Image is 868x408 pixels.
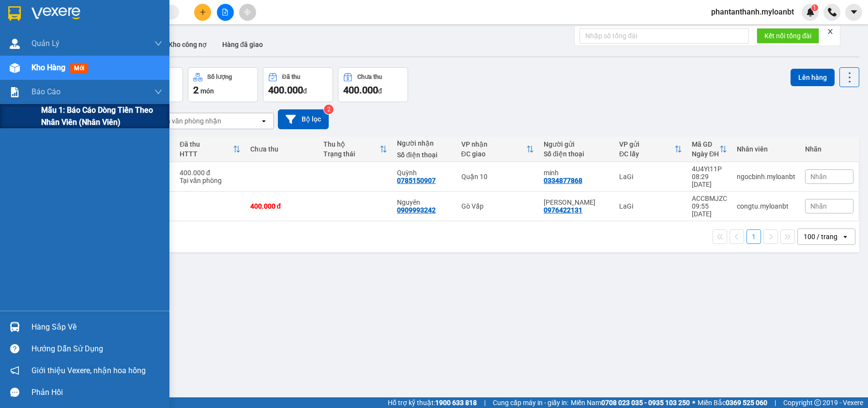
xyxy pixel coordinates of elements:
[95,5,137,16] span: FSLLVB9P
[692,401,695,405] span: ⚪️
[544,206,582,214] div: 0976422131
[282,74,300,80] div: Đã thu
[10,366,19,375] span: notification
[806,8,815,16] img: icon-new-feature
[687,136,732,162] th: Toggle SortBy
[775,397,776,408] span: |
[757,28,819,44] button: Kết nối tổng đài
[737,202,795,210] div: congtu.myloanbt
[845,4,862,21] button: caret-down
[461,202,534,210] div: Gò Vấp
[4,24,89,43] span: 21 [PERSON_NAME] P10 Q10
[692,202,727,218] div: 09:55 [DATE]
[70,63,88,74] span: mới
[31,86,61,98] span: Báo cáo
[692,195,727,202] div: ACCBMJZC
[180,140,232,148] div: Đã thu
[194,4,211,21] button: plus
[260,117,268,125] svg: open
[544,177,582,184] div: 0334877868
[397,177,436,184] div: 0785150907
[814,399,821,406] span: copyright
[805,145,853,153] div: Nhãn
[619,202,682,210] div: LaGi
[154,88,162,96] span: down
[10,344,19,353] span: question-circle
[726,399,767,407] strong: 0369 525 060
[619,150,674,158] div: ĐC lấy
[614,136,687,162] th: Toggle SortBy
[850,8,858,16] span: caret-down
[692,173,727,188] div: 08:29 [DATE]
[737,145,795,153] div: Nhân viên
[239,4,256,21] button: aim
[461,140,526,148] div: VP nhận
[692,150,719,158] div: Ngày ĐH
[827,28,834,35] span: close
[397,169,452,177] div: Quỳnh
[579,28,749,44] input: Nhập số tổng đài
[804,232,838,242] div: 100 / trang
[813,4,816,11] span: 1
[222,9,228,15] span: file-add
[10,322,20,332] img: warehouse-icon
[180,169,240,177] div: 400.000 đ
[378,87,382,95] span: đ
[4,44,47,53] span: 0908883887
[544,140,609,148] div: Người gửi
[199,9,206,15] span: plus
[31,385,162,400] div: Phản hồi
[601,399,690,407] strong: 0708 023 035 - 0935 103 250
[250,202,314,210] div: 400.000 đ
[619,173,682,181] div: LaGi
[323,150,380,158] div: Trạng thái
[217,4,234,21] button: file-add
[357,74,382,80] div: Chưa thu
[810,202,827,210] span: Nhãn
[324,105,334,114] sup: 2
[31,37,60,49] span: Quản Lý
[338,67,408,102] button: Chưa thu400.000đ
[10,63,20,73] img: warehouse-icon
[484,397,486,408] span: |
[188,67,258,102] button: Số lượng2món
[493,397,568,408] span: Cung cấp máy in - giấy in:
[303,87,307,95] span: đ
[323,140,380,148] div: Thu hộ
[10,39,20,49] img: warehouse-icon
[461,150,526,158] div: ĐC giao
[180,177,240,184] div: Tại văn phòng
[791,69,835,86] button: Lên hàng
[154,40,162,47] span: down
[698,397,767,408] span: Miền Bắc
[388,397,477,408] span: Hỗ trợ kỹ thuật:
[250,145,314,153] div: Chưa thu
[397,198,452,206] div: Nguyên
[154,116,221,126] div: Chọn văn phòng nhận
[8,6,21,21] img: logo-vxr
[397,151,452,159] div: Số điện thoại
[244,9,251,15] span: aim
[91,17,123,49] img: qr-code
[278,109,329,129] button: Bộ lọc
[544,150,609,158] div: Số điện thoại
[811,4,818,11] sup: 1
[764,30,811,41] span: Kết nối tổng đài
[544,169,609,177] div: minh
[10,87,20,97] img: solution-icon
[4,61,65,72] strong: Phiếu gửi hàng
[571,397,690,408] span: Miền Nam
[31,63,65,72] span: Kho hàng
[810,173,827,181] span: Nhãn
[31,320,162,334] div: Hàng sắp về
[319,136,392,162] th: Toggle SortBy
[703,6,802,18] span: phantanthanh.myloanbt
[175,136,245,162] th: Toggle SortBy
[263,67,333,102] button: Đã thu400.000đ
[544,198,609,206] div: Kim
[4,5,87,18] strong: Nhà xe Mỹ Loan
[692,140,719,148] div: Mã GD
[397,206,436,214] div: 0909993242
[397,139,452,147] div: Người nhận
[828,8,837,16] img: phone-icon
